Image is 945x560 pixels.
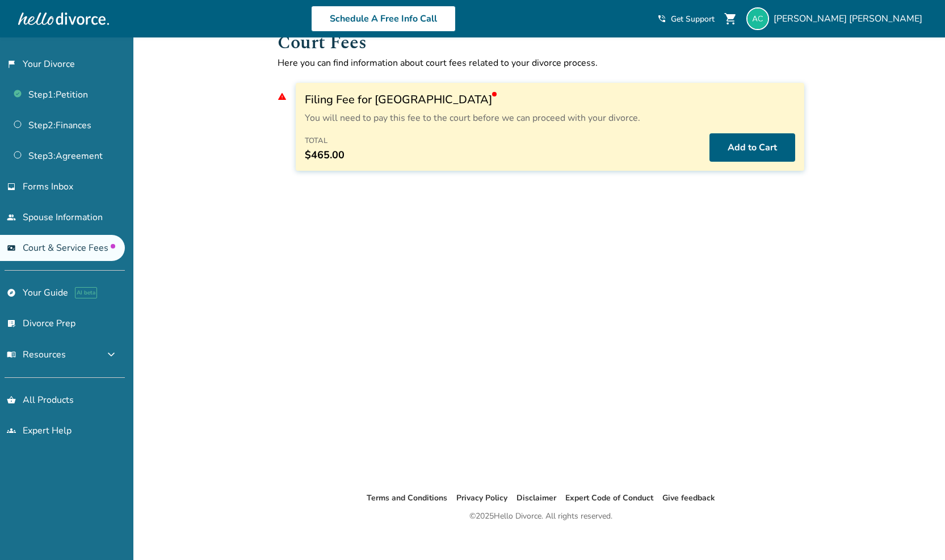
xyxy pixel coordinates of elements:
p: Here you can find information about court fees related to your divorce process. [278,57,804,69]
span: people [7,213,16,222]
li: Disclaimer [516,491,556,505]
span: Resources [7,348,66,361]
span: flag_2 [7,60,16,69]
span: list_alt_check [7,319,16,328]
span: shopping_basket [7,395,16,405]
a: Privacy Policy [456,492,507,503]
button: Add to Cart [709,133,795,162]
span: expand_more [104,348,118,361]
span: Court & Service Fees [23,242,115,254]
span: groups [7,426,16,435]
span: universal_currency_alt [7,243,16,252]
li: Give feedback [662,491,715,505]
h1: Court Fees [278,29,804,57]
span: Forms Inbox [23,180,73,193]
img: alex@sgllc.me [746,7,769,30]
span: phone_in_talk [657,14,666,23]
span: shopping_cart [724,12,737,26]
span: [PERSON_NAME] [PERSON_NAME] [774,12,927,25]
span: inbox [7,182,16,191]
span: AI beta [75,287,97,298]
a: Terms and Conditions [367,492,447,503]
span: menu_book [7,350,16,359]
h3: Filing Fee for [GEOGRAPHIC_DATA] [305,92,795,107]
span: explore [7,288,16,297]
a: Schedule A Free Info Call [311,6,456,32]
div: © 2025 Hello Divorce. All rights reserved. [469,510,612,523]
span: warning [278,92,287,101]
h4: Total [305,133,345,148]
iframe: Chat Widget [888,506,945,560]
a: phone_in_talkGet Support [657,14,715,24]
span: $465.00 [305,148,345,162]
span: Get Support [671,14,715,24]
a: Expert Code of Conduct [565,492,653,503]
p: You will need to pay this fee to the court before we can proceed with your divorce. [305,112,795,124]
